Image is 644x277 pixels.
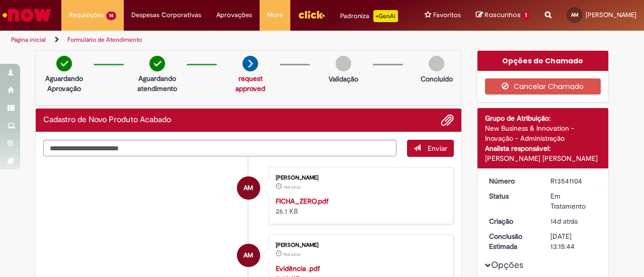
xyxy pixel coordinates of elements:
span: Requisições [69,10,104,20]
span: 14d atrás [283,184,301,190]
span: AM [571,12,579,18]
div: Em Tratamento [550,191,597,211]
a: Rascunhos [476,11,530,20]
img: check-circle-green.png [56,56,72,71]
a: FICHA_ZERO.pdf [276,197,329,206]
span: 14 [106,12,116,20]
dt: Status [481,191,543,201]
span: [PERSON_NAME] [586,11,636,19]
span: 1 [522,11,530,20]
a: Evidência .pdf [276,264,320,273]
div: New Business & Innovation - Inovação - Administração [485,123,601,143]
div: [DATE] 13:15:44 [550,231,597,251]
button: Cancelar Chamado [485,78,601,95]
div: R13541104 [550,176,597,186]
button: Adicionar anexos [441,114,454,127]
img: img-circle-grey.png [336,56,351,71]
time: 16/09/2025 17:15:39 [550,217,578,226]
p: Aguardando Aprovação [40,73,89,94]
div: Ana Medina [237,176,260,200]
div: Ana Medina [237,244,260,267]
a: Formulário de Atendimento [67,36,142,44]
span: 15d atrás [283,251,301,257]
span: Enviar [428,144,447,153]
h2: Cadastro de Novo Produto Acabado Histórico de tíquete [43,116,171,125]
div: [PERSON_NAME] [276,242,443,248]
ul: Trilhas de página [8,31,422,49]
dt: Criação [481,216,543,226]
time: 16/09/2025 16:36:42 [283,251,301,257]
dt: Conclusão Estimada [481,231,543,251]
span: AM [244,176,253,200]
p: Validação [329,74,358,84]
p: +GenAi [373,10,398,22]
button: Enviar [407,140,454,157]
img: check-circle-green.png [149,56,165,71]
div: Grupo de Atribuição: [485,113,601,123]
img: arrow-next.png [243,56,258,71]
time: 16/09/2025 17:18:30 [283,184,301,190]
span: AM [244,243,253,267]
img: click_logo_yellow_360x200.png [298,7,325,22]
a: request approved [235,74,265,93]
a: Página inicial [11,36,46,44]
div: [PERSON_NAME] [276,175,443,181]
div: [PERSON_NAME] [PERSON_NAME] [485,153,601,163]
span: Aprovações [216,10,252,20]
div: Analista responsável: [485,143,601,153]
p: Concluído [421,74,453,84]
div: 16/09/2025 17:15:39 [550,216,597,226]
div: Padroniza [340,10,398,22]
span: Despesas Corporativas [131,10,201,20]
p: Aguardando atendimento [133,73,182,94]
div: 26.1 KB [276,196,443,216]
dt: Número [481,176,543,186]
img: img-circle-grey.png [429,56,444,71]
span: More [267,10,283,20]
span: Favoritos [433,10,461,20]
img: ServiceNow [1,5,53,25]
div: Opções do Chamado [477,51,609,71]
textarea: Digite sua mensagem aqui... [43,140,396,156]
span: 14d atrás [550,217,578,226]
span: Rascunhos [485,10,521,20]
